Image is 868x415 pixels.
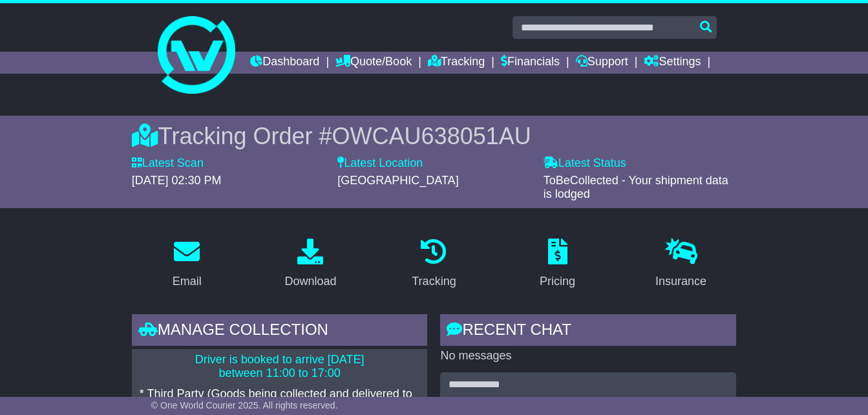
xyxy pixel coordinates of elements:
div: Insurance [655,273,706,290]
a: Pricing [531,234,584,295]
div: Manage collection [132,314,428,349]
label: Latest Status [544,156,626,171]
a: Insurance [647,234,715,295]
div: Download [284,273,336,290]
div: Tracking Order # [132,122,736,150]
a: Tracking [403,234,464,295]
a: Download [276,234,344,295]
a: Email [164,234,210,295]
label: Latest Location [337,156,423,171]
span: OWCAU638051AU [332,123,531,149]
a: Quote/Book [335,52,412,74]
a: Tracking [428,52,485,74]
p: Driver is booked to arrive [DATE] between 11:00 to 17:00 [140,353,420,381]
div: Email [173,273,202,290]
p: No messages [440,349,736,363]
label: Latest Scan [132,156,204,171]
a: Dashboard [250,52,319,74]
span: [GEOGRAPHIC_DATA] [337,174,458,187]
span: © One World Courier 2025. All rights reserved. [151,400,338,410]
a: Financials [501,52,560,74]
a: Settings [644,52,701,74]
span: [DATE] 02:30 PM [132,174,222,187]
div: Tracking [412,273,456,290]
span: ToBeCollected - Your shipment data is lodged [544,174,728,201]
div: RECENT CHAT [440,314,736,349]
a: Support [576,52,628,74]
div: Pricing [540,273,575,290]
